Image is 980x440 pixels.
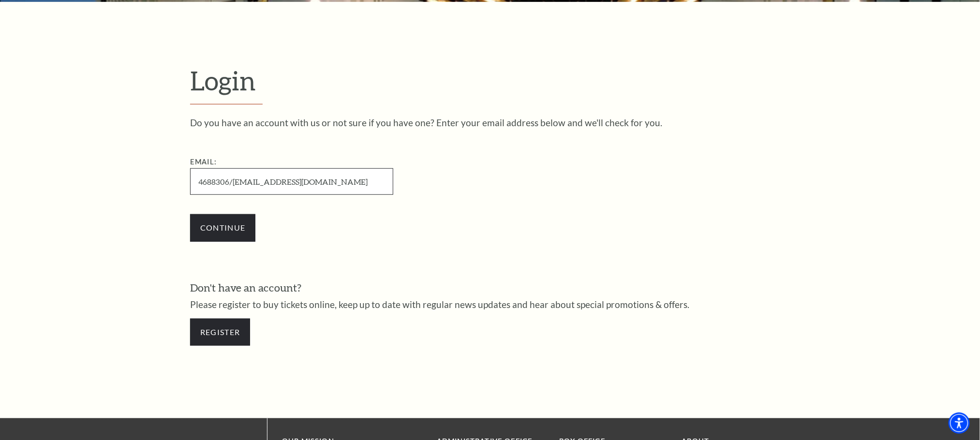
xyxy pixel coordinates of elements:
[190,319,250,346] a: Register
[949,412,970,434] div: Accessibility Menu
[190,158,217,166] label: Email:
[190,168,393,195] input: Required
[190,280,790,295] h3: Don't have an account?
[190,214,255,241] input: Submit button
[190,65,256,96] span: Login
[190,300,790,309] p: Please register to buy tickets online, keep up to date with regular news updates and hear about s...
[190,118,790,127] p: Do you have an account with us or not sure if you have one? Enter your email address below and we...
